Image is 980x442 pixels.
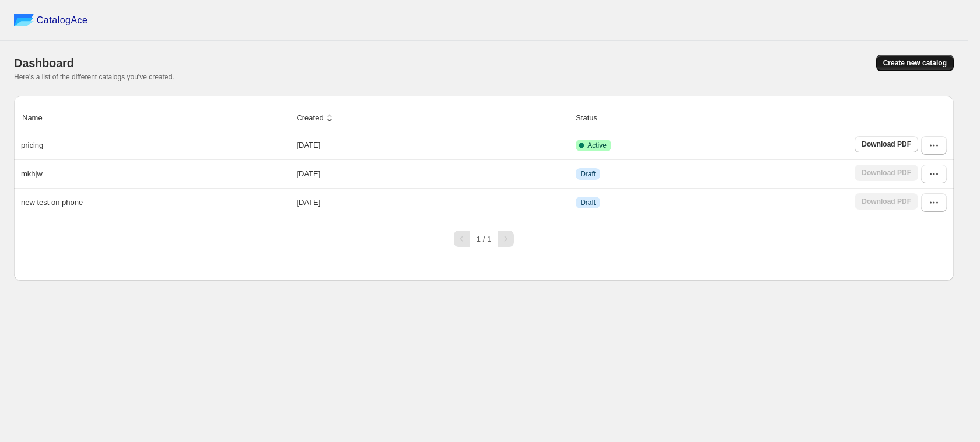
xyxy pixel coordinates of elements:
button: Name [20,107,56,129]
span: Draft [580,198,596,207]
p: pricing [21,140,43,151]
button: Create new catalog [876,55,954,71]
span: CatalogAce [37,15,88,26]
span: Create new catalog [883,58,947,68]
a: Download PDF [855,136,918,152]
span: Here's a list of the different catalogs you've created. [14,73,174,81]
span: Active [587,141,607,150]
p: new test on phone [21,197,83,208]
span: Download PDF [862,140,911,149]
td: [DATE] [293,188,572,217]
span: Dashboard [14,57,74,69]
p: mkhjw [21,168,43,180]
button: Created [295,107,337,129]
span: 1 / 1 [477,235,491,243]
span: Draft [580,169,596,179]
td: [DATE] [293,159,572,188]
button: Status [574,107,611,129]
td: [DATE] [293,131,572,159]
img: catalog ace [14,14,34,26]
